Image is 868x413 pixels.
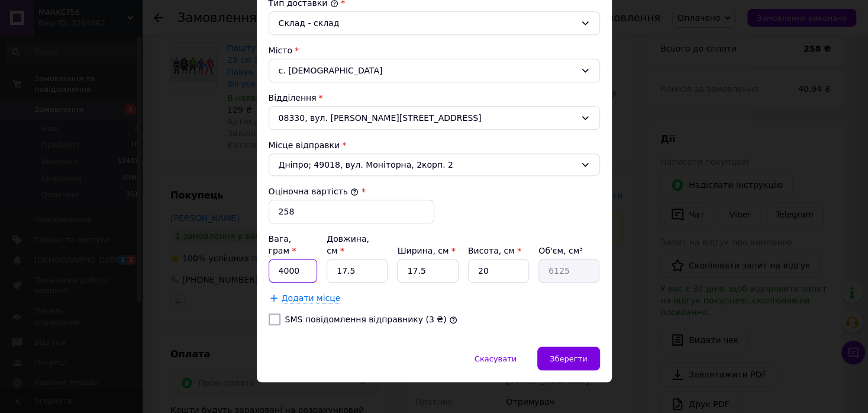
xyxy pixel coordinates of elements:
[538,245,599,257] div: Об'єм, см³
[475,354,517,363] span: Скасувати
[282,293,341,303] span: Додати місце
[279,17,576,30] div: Склад - склад
[269,139,600,151] div: Місце відправки
[397,246,455,255] label: Ширина, см
[468,246,521,255] label: Висота, см
[285,315,447,324] label: SMS повідомлення відправнику (3 ₴)
[269,59,600,82] div: с. [DEMOGRAPHIC_DATA]
[269,234,296,255] label: Вага, грам
[269,187,359,196] label: Оціночна вартість
[550,354,587,363] span: Зберегти
[327,234,369,255] label: Довжина, см
[269,44,600,56] div: Місто
[269,106,600,130] div: 08330, вул. [PERSON_NAME][STREET_ADDRESS]
[269,92,600,104] div: Відділення
[279,159,576,171] span: Дніпро; 49018, вул. Моніторна, 2корп. 2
